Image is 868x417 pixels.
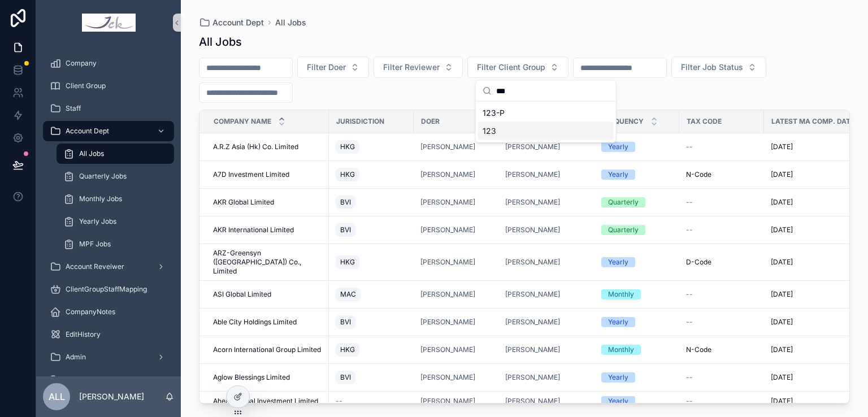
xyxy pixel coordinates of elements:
[43,279,174,299] a: ClientGroupStaffMapping
[686,345,757,354] a: N-Code
[505,345,560,354] span: [PERSON_NAME]
[771,225,793,234] span: [DATE]
[421,117,440,126] span: Doer
[505,397,588,406] a: [PERSON_NAME]
[420,142,475,151] a: [PERSON_NAME]
[601,396,672,406] a: Yearly
[420,258,492,267] a: [PERSON_NAME]
[43,53,174,73] a: Company
[43,347,174,367] a: Admin
[79,240,111,249] span: MPF Jobs
[340,170,355,179] span: HKG
[340,142,355,151] span: HKG
[79,217,116,226] span: Yearly Jobs
[275,17,306,28] a: All Jobs
[686,318,757,327] a: --
[505,225,560,234] a: [PERSON_NAME]
[57,166,174,186] a: Quarterly Jobs
[340,225,351,234] span: BVI
[505,258,560,267] a: [PERSON_NAME]
[57,144,174,164] a: All Jobs
[505,318,560,327] span: [PERSON_NAME]
[336,117,384,126] span: Jurisdiction
[686,345,711,354] span: N-Code
[36,45,181,376] div: scrollable content
[686,397,757,406] a: --
[336,368,407,386] a: BVI
[686,397,693,406] span: --
[43,98,174,119] a: Staff
[686,258,711,267] span: D-Code
[505,373,560,382] a: [PERSON_NAME]
[66,104,81,113] span: Staff
[336,193,407,211] a: BVI
[505,170,560,179] a: [PERSON_NAME]
[336,341,407,359] a: HKG
[771,198,793,207] span: [DATE]
[213,142,322,151] a: A.R.Z Asia (Hk) Co. Limited
[307,62,346,73] span: Filter Doer
[608,197,639,207] div: Quarterly
[340,290,356,299] span: MAC
[336,166,407,184] a: HKG
[420,345,475,354] a: [PERSON_NAME]
[57,234,174,254] a: MPF Jobs
[340,198,351,207] span: BVI
[66,353,86,362] span: Admin
[214,117,271,126] span: Company Name
[57,189,174,209] a: Monthly Jobs
[66,59,97,68] span: Company
[213,198,322,207] a: AKR Global Limited
[420,397,492,406] a: [PERSON_NAME]
[505,397,560,406] a: [PERSON_NAME]
[771,170,793,179] span: [DATE]
[43,76,174,96] a: Client Group
[601,345,672,355] a: Monthly
[213,318,322,327] a: Able City Holdings Limited
[199,17,264,28] a: Account Dept
[686,198,693,207] span: --
[336,221,407,239] a: BVI
[505,142,560,151] a: [PERSON_NAME]
[505,198,560,207] a: [PERSON_NAME]
[66,127,109,136] span: Account Dept
[505,290,560,299] a: [PERSON_NAME]
[57,211,174,232] a: Yearly Jobs
[213,345,322,354] a: Acorn International Group Limited
[608,317,628,327] div: Yearly
[505,225,588,234] a: [PERSON_NAME]
[686,290,693,299] span: --
[66,307,115,316] span: CompanyNotes
[66,81,106,90] span: Client Group
[771,258,793,267] span: [DATE]
[43,257,174,277] a: Account Reveiwer
[608,257,628,267] div: Yearly
[505,142,588,151] a: [PERSON_NAME]
[213,198,274,207] span: AKR Global Limited
[213,290,271,299] span: ASI Global Limited
[601,170,672,180] a: Yearly
[771,142,793,151] span: [DATE]
[336,138,407,156] a: HKG
[199,34,242,50] h1: All Jobs
[608,225,639,235] div: Quarterly
[79,391,144,402] p: [PERSON_NAME]
[213,142,298,151] span: A.R.Z Asia (Hk) Co. Limited
[213,397,322,406] a: Ahead Global Investment Limited
[213,249,322,276] a: ARZ-Greensyn ([GEOGRAPHIC_DATA]) Co., Limited
[771,345,793,354] span: [DATE]
[340,373,351,382] span: BVI
[420,170,475,179] span: [PERSON_NAME]
[505,373,588,382] a: [PERSON_NAME]
[340,345,355,354] span: HKG
[420,373,475,382] a: [PERSON_NAME]
[336,285,407,303] a: MAC
[420,258,475,267] a: [PERSON_NAME]
[420,170,492,179] a: [PERSON_NAME]
[336,313,407,331] a: BVI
